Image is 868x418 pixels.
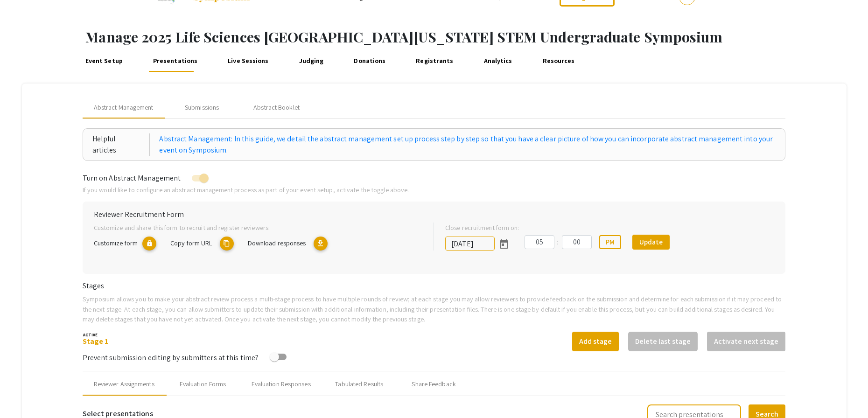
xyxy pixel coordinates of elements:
h1: Manage 2025 Life Sciences [GEOGRAPHIC_DATA][US_STATE] STEM Undergraduate Symposium [85,28,868,45]
button: PM [599,235,621,249]
div: Reviewer Assignments [94,379,154,389]
div: Share Feedback [412,379,455,389]
a: Event Setup [83,49,125,72]
a: Donations [352,49,388,72]
p: If you would like to configure an abstract management process as part of your event setup, activa... [83,185,786,195]
mat-icon: lock [142,237,156,251]
div: Abstract Booklet [253,103,300,112]
button: Add stage [572,332,619,351]
a: Abstract Management: In this guide, we detail the abstract management set up process step by step... [159,133,776,156]
button: Activate next stage [707,332,785,351]
button: Open calendar [495,235,513,253]
h6: Stages [83,281,786,290]
span: Turn on Abstract Management [83,173,181,183]
p: Customize and share this form to recruit and register reviewers: [94,223,419,233]
button: Update [632,235,670,250]
div: : [554,237,562,248]
span: Prevent submission editing by submitters at this time? [83,353,259,362]
input: Minutes [562,235,592,249]
button: Delete last stage [628,332,698,351]
iframe: Chat [7,376,40,411]
div: Evaluation Responses [252,379,311,389]
input: Hours [525,235,554,249]
span: Download responses [248,238,306,247]
label: Close recruitment form on: [445,223,519,233]
span: Customize form [94,238,138,247]
span: Copy form URL [170,238,212,247]
a: Resources [540,49,577,72]
p: Symposium allows you to make your abstract review process a multi-stage process to have multiple ... [83,294,786,324]
a: Live Sessions [226,49,271,72]
a: Registrants [414,49,455,72]
div: Submissions [185,103,219,112]
a: Judging [297,49,326,72]
a: Presentations [151,49,200,72]
h6: Reviewer Recruitment Form [94,210,775,219]
span: Abstract Management [94,103,154,112]
div: Tabulated Results [335,379,383,389]
div: Evaluation Forms [180,379,226,389]
a: Stage 1 [83,336,109,346]
mat-icon: Export responses [314,237,328,251]
div: Helpful articles [92,133,150,156]
mat-icon: copy URL [220,237,234,251]
a: Analytics [482,49,514,72]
